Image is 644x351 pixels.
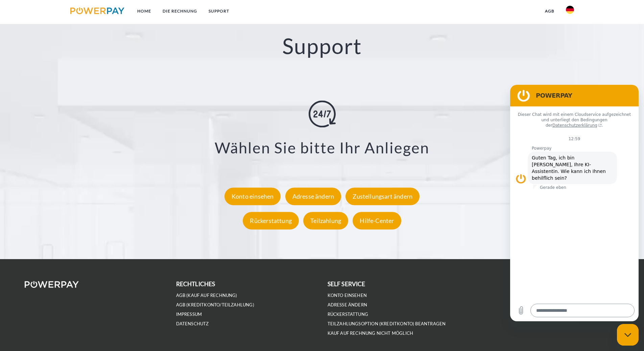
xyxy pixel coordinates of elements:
a: Adresse ändern [328,302,367,308]
div: Hilfe-Center [353,212,401,229]
a: Kauf auf Rechnung nicht möglich [328,330,413,336]
a: DATENSCHUTZ [176,321,209,327]
a: AGB (Kauf auf Rechnung) [176,293,237,298]
div: Konto einsehen [224,187,281,205]
b: rechtliches [176,280,215,287]
div: Zustellungsart ändern [345,187,420,205]
b: self service [328,280,365,287]
a: Rückerstattung [328,311,368,317]
img: online-shopping.svg [309,101,336,128]
a: Zustellungsart ändern [344,193,421,200]
a: AGB (Kreditkonto/Teilzahlung) [176,302,254,308]
div: Teilzahlung [303,212,348,229]
a: IMPRESSUM [176,311,202,317]
a: Home [132,5,157,17]
a: SUPPORT [203,5,235,17]
a: DIE RECHNUNG [157,5,203,17]
a: Hilfe-Center [351,217,403,224]
div: Rückerstattung [243,212,299,229]
div: Adresse ändern [285,187,341,205]
img: de [566,6,574,14]
iframe: Messaging-Fenster [510,85,639,321]
a: Teilzahlungsoption (KREDITKONTO) beantragen [328,321,446,327]
img: logo-powerpay.svg [70,7,125,14]
a: agb [539,5,560,17]
a: Konto einsehen [328,293,367,298]
a: Rückerstattung [241,217,301,224]
h2: Support [32,33,612,59]
a: Adresse ändern [284,193,343,200]
a: Teilzahlung [302,217,350,224]
h3: Wählen Sie bitte Ihr Anliegen [41,139,603,157]
img: logo-powerpay-white.svg [25,281,79,288]
iframe: Schaltfläche zum Öffnen des Messaging-Fensters; Konversation läuft [617,324,639,346]
a: Konto einsehen [223,193,283,200]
